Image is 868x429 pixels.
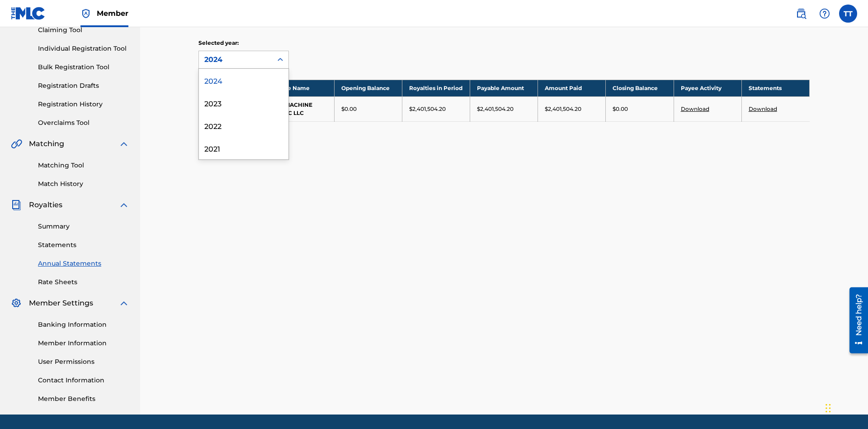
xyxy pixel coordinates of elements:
[819,8,830,19] img: help
[199,114,288,137] div: 2022
[334,80,402,96] th: Opening Balance
[11,298,22,309] img: Member Settings
[792,5,810,23] a: Public Search
[38,62,129,72] a: Bulk Registration Tool
[11,7,46,20] img: MLC Logo
[38,44,129,53] a: Individual Registration Tool
[613,105,628,113] p: $0.00
[198,39,289,47] p: Selected year:
[823,386,868,429] iframe: Chat Widget
[118,298,129,309] img: expand
[38,394,129,404] a: Member Benefits
[38,118,129,128] a: Overclaims Tool
[38,161,129,170] a: Matching Tool
[38,338,129,348] a: Member Information
[38,222,129,231] a: Summary
[38,320,129,329] a: Banking Information
[470,80,538,96] th: Payable Amount
[199,69,288,91] div: 2024
[80,8,91,19] img: Top Rightsholder
[38,240,129,250] a: Statements
[118,138,129,149] img: expand
[38,100,129,109] a: Registration History
[538,80,606,96] th: Amount Paid
[11,200,22,210] img: Royalties
[29,298,93,309] span: Member Settings
[118,200,129,210] img: expand
[38,179,129,189] a: Match History
[38,81,129,91] a: Registration Drafts
[11,138,22,149] img: Matching
[204,54,267,65] div: 2024
[843,284,868,358] iframe: Resource Center
[38,277,129,287] a: Rate Sheets
[29,138,64,149] span: Matching
[816,5,834,23] div: Help
[839,5,857,23] div: User Menu
[38,25,129,35] a: Claiming Tool
[402,80,470,96] th: Royalties in Period
[796,8,807,19] img: search
[266,96,334,121] td: BIG MACHINE MUSIC LLC
[545,105,581,113] p: $2,401,504.20
[674,80,741,96] th: Payee Activity
[38,259,129,268] a: Annual Statements
[199,91,288,114] div: 2023
[38,357,129,367] a: User Permissions
[826,395,831,422] div: Drag
[266,80,334,96] th: Payee Name
[409,105,446,113] p: $2,401,504.20
[749,105,777,112] a: Download
[199,137,288,159] div: 2021
[38,376,129,385] a: Contact Information
[341,105,357,113] p: $0.00
[477,105,514,113] p: $2,401,504.20
[606,80,674,96] th: Closing Balance
[97,8,128,19] span: Member
[29,200,62,210] span: Royalties
[741,80,809,96] th: Statements
[681,105,709,112] a: Download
